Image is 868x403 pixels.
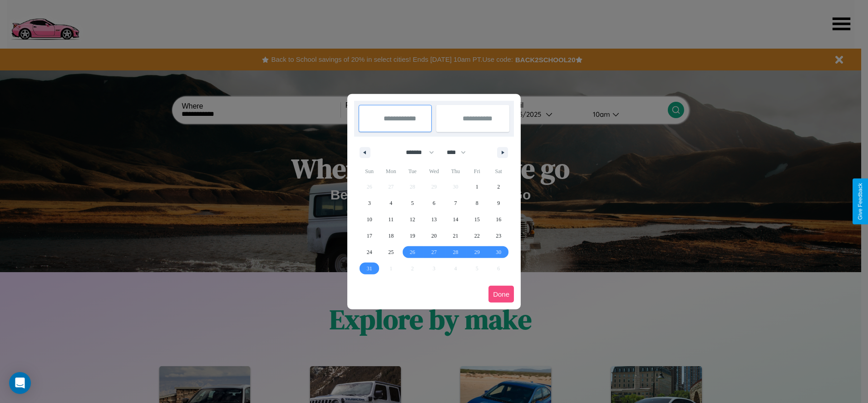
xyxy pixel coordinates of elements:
[488,286,514,303] button: Done
[445,195,466,211] button: 7
[454,195,457,211] span: 7
[474,228,480,244] span: 22
[445,244,466,260] button: 28
[380,228,401,244] button: 18
[431,244,437,260] span: 27
[388,244,394,260] span: 25
[453,244,458,260] span: 28
[367,211,372,228] span: 10
[423,195,444,211] button: 6
[380,211,401,228] button: 11
[466,179,488,195] button: 1
[476,195,478,211] span: 8
[496,244,501,260] span: 30
[476,179,478,195] span: 1
[496,211,501,228] span: 16
[411,195,414,211] span: 5
[488,164,509,179] span: Sat
[410,211,415,228] span: 12
[390,195,392,211] span: 4
[402,164,423,179] span: Tue
[410,244,415,260] span: 26
[359,244,380,260] button: 24
[445,164,466,179] span: Thu
[488,228,509,244] button: 23
[359,260,380,277] button: 31
[466,244,488,260] button: 29
[368,195,371,211] span: 3
[497,179,500,195] span: 2
[367,228,372,244] span: 17
[402,244,423,260] button: 26
[466,164,488,179] span: Fri
[359,211,380,228] button: 10
[380,164,401,179] span: Mon
[497,195,500,211] span: 9
[445,211,466,228] button: 14
[380,195,401,211] button: 4
[402,195,423,211] button: 5
[474,244,480,260] span: 29
[367,260,372,277] span: 31
[402,211,423,228] button: 12
[402,228,423,244] button: 19
[474,211,480,228] span: 15
[359,195,380,211] button: 3
[9,372,31,394] div: Open Intercom Messenger
[488,244,509,260] button: 30
[466,211,488,228] button: 15
[431,228,437,244] span: 20
[453,228,458,244] span: 21
[466,228,488,244] button: 22
[359,164,380,179] span: Sun
[423,164,444,179] span: Wed
[367,244,372,260] span: 24
[423,211,444,228] button: 13
[496,228,501,244] span: 23
[423,228,444,244] button: 20
[433,195,435,211] span: 6
[488,195,509,211] button: 9
[410,228,415,244] span: 19
[388,228,394,244] span: 18
[380,244,401,260] button: 25
[453,211,458,228] span: 14
[466,195,488,211] button: 8
[359,228,380,244] button: 17
[857,183,863,220] div: Give Feedback
[431,211,437,228] span: 13
[445,228,466,244] button: 21
[388,211,394,228] span: 11
[423,244,444,260] button: 27
[488,211,509,228] button: 16
[488,179,509,195] button: 2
